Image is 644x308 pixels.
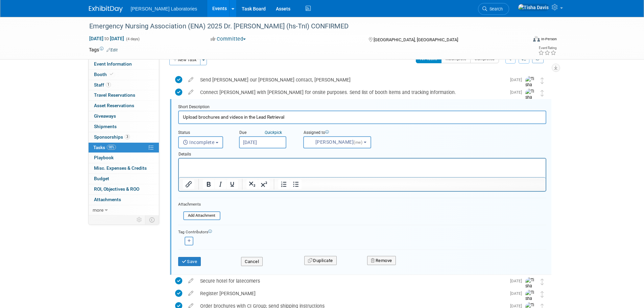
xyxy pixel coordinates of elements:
a: edit [185,89,197,95]
a: ROI, Objectives & ROO [89,184,159,194]
button: [PERSON_NAME](me) [303,136,371,148]
a: Travel Reservations [89,90,159,100]
a: Shipments [89,122,159,132]
span: Sponsorships [94,134,130,140]
img: Tisha Davis [525,290,535,308]
img: Tisha Davis [525,277,535,295]
span: [PERSON_NAME] [308,139,364,145]
div: Secure hotel for latecomers [197,275,506,287]
span: Search [487,6,503,11]
img: Tisha Davis [525,89,535,106]
a: Event Information [89,59,159,69]
div: Assigned to [303,130,388,136]
div: Short Description [178,104,546,111]
div: Details [178,148,546,158]
a: edit [185,278,197,284]
span: Budget [94,176,109,181]
iframe: Rich Text Area [179,159,546,177]
button: Numbered list [278,180,290,189]
button: Subscript [246,180,258,189]
div: Status [178,130,229,136]
span: 3 [125,134,130,139]
button: Bullet list [290,180,302,189]
span: 1 [106,82,111,87]
span: more [93,207,103,213]
span: [DATE] [510,291,525,296]
i: Move task [541,77,544,84]
span: [DATE] [510,77,525,82]
div: Register [PERSON_NAME] [197,288,506,299]
span: Incomplete [183,140,215,145]
img: ExhibitDay [89,6,123,13]
span: [DATE] [510,279,525,283]
span: [GEOGRAPHIC_DATA], [GEOGRAPHIC_DATA] [374,37,458,42]
a: edit [185,77,197,83]
a: Edit [106,48,118,52]
div: Attachments [178,202,220,207]
span: [PERSON_NAME] Laboratories [131,6,197,11]
button: Insert/edit link [183,180,194,189]
span: Shipments [94,124,117,129]
span: Giveaways [94,113,116,119]
div: Event Rating [538,46,556,50]
span: ROI, Objectives & ROO [94,186,139,192]
button: Incomplete [178,136,223,148]
span: Travel Reservations [94,92,135,98]
span: Booth [94,72,115,77]
span: (4 days) [125,37,140,41]
button: Remove [367,256,396,265]
button: Save [178,257,201,266]
a: more [89,205,159,215]
a: Quickpick [263,130,283,135]
span: Misc. Expenses & Credits [94,165,147,171]
span: Playbook [94,155,114,160]
div: Tag Contributors [178,228,546,235]
span: Tasks [93,145,116,150]
button: Superscript [258,180,270,189]
input: Name of task or a short description [178,111,546,124]
img: Format-Inperson.png [533,36,540,42]
a: Budget [89,174,159,184]
span: to [103,36,110,41]
span: [DATE] [510,90,525,95]
div: Connect [PERSON_NAME] with [PERSON_NAME] for onsite purposes. Send list of booth items and tracki... [197,87,506,98]
a: Asset Reservations [89,101,159,111]
td: Toggle Event Tabs [145,215,159,224]
span: [DATE] [DATE] [89,35,124,42]
button: Cancel [241,257,263,266]
a: Search [478,3,509,15]
i: Move task [541,279,544,285]
a: Booth [89,70,159,80]
a: Misc. Expenses & Credits [89,163,159,173]
td: Personalize Event Tab Strip [134,215,145,224]
span: Asset Reservations [94,103,134,108]
a: edit [185,290,197,297]
button: Committed [208,35,248,43]
div: Send [PERSON_NAME] our [PERSON_NAME] contact, [PERSON_NAME] [197,74,506,86]
div: In-Person [541,37,557,42]
button: Bold [203,180,214,189]
img: Tisha Davis [525,76,535,94]
div: Emergency Nursing Association (ENA) 2025 Dr. [PERSON_NAME] (hs-TnI) CONFIRMED [87,20,517,32]
span: Event Information [94,61,132,67]
i: Booth reservation complete [110,72,113,76]
i: Move task [541,291,544,298]
img: Tisha Davis [518,4,549,11]
button: Duplicate [304,256,337,265]
a: Playbook [89,153,159,163]
a: Tasks98% [89,143,159,153]
input: Due Date [239,136,286,148]
div: Due [239,130,293,136]
i: Move task [541,90,544,96]
button: New Task [169,54,200,65]
button: Italic [215,180,226,189]
span: Attachments [94,197,121,202]
a: Staff1 [89,80,159,90]
span: (me) [354,140,362,145]
a: Attachments [89,195,159,205]
i: Quick [265,130,275,135]
button: Underline [226,180,238,189]
a: Sponsorships3 [89,132,159,142]
td: Tags [89,46,118,53]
